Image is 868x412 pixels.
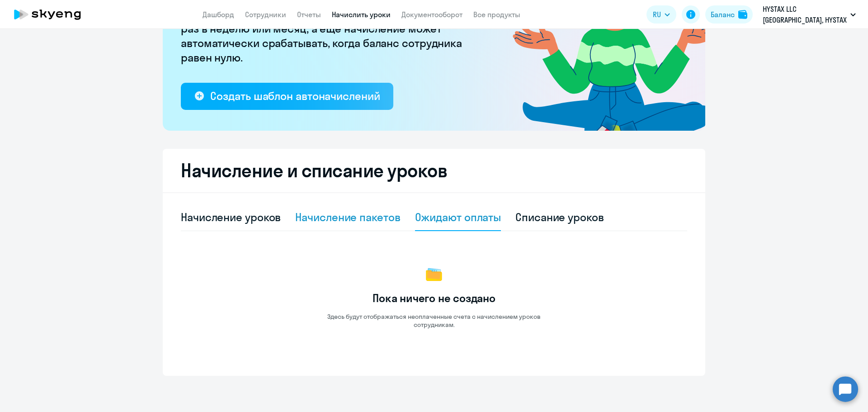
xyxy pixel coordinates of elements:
[711,9,735,20] div: Баланс
[203,10,234,19] a: Дашборд
[401,10,462,19] a: Документооборот
[181,210,281,224] div: Начисление уроков
[210,89,380,103] div: Создать шаблон автоначислений
[415,210,501,224] div: Ожидают оплаты
[758,4,860,25] button: HYSTAX LLC [GEOGRAPHIC_DATA], HYSTAX LLC
[705,5,753,24] button: Балансbalance
[297,10,321,19] a: Отчеты
[653,9,661,20] span: RU
[307,313,561,329] p: Здесь будут отображаться неоплаченные счета с начислением уроков сотрудникам.
[738,10,747,19] img: balance
[295,210,400,224] div: Начисление пакетов
[763,4,847,25] p: HYSTAX LLC [GEOGRAPHIC_DATA], HYSTAX LLC
[181,83,393,110] button: Создать шаблон автоначислений
[515,210,604,224] div: Списание уроков
[423,264,445,285] img: no-data
[332,10,391,19] a: Начислить уроки
[373,291,495,305] h3: Пока ничего не создано
[245,10,286,19] a: Сотрудники
[181,160,687,181] h2: Начисление и списание уроков
[473,10,520,19] a: Все продукты
[646,5,676,24] button: RU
